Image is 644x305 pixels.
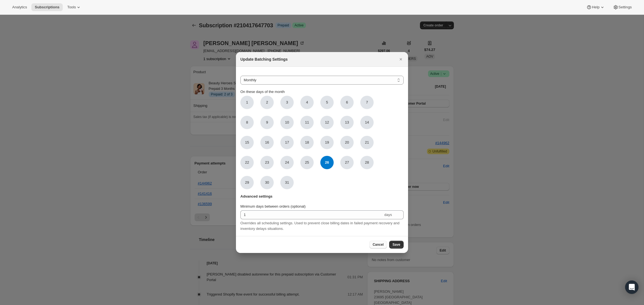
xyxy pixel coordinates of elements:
h2: Update Batching Settings [240,56,288,62]
span: 14 [365,120,369,125]
span: Tools [67,5,76,9]
span: Settings [618,5,632,9]
span: Minimum days between orders (optional) [240,204,306,208]
span: 19 [325,140,329,145]
span: 4 [306,100,308,105]
span: 22 [245,160,249,165]
button: Analytics [9,3,30,11]
button: Close [397,55,405,63]
button: Tools [64,3,85,11]
span: 10 [285,120,289,125]
span: 23 [265,160,269,165]
span: 3 [286,100,288,105]
span: 20 [345,140,349,145]
span: Save [393,242,400,247]
span: 24 [285,160,289,165]
span: 2 [266,100,268,105]
span: 5 [326,100,328,105]
span: 27 [345,160,349,165]
span: Help [592,5,599,9]
button: Save [389,241,404,249]
span: Subscriptions [35,5,59,9]
span: Overrides all scheduling settings. Used to prevent close billing dates in failed payment recovery... [240,221,399,231]
span: 25 [305,160,309,165]
button: Cancel [369,241,387,249]
span: 12 [325,120,329,125]
span: 7 [366,100,368,105]
button: Help [583,3,608,11]
span: Cancel [373,242,384,247]
span: Analytics [12,5,27,9]
button: Settings [610,3,635,11]
span: 17 [285,140,289,145]
span: 15 [245,140,249,145]
span: 8 [246,120,248,125]
div: Open Intercom Messenger [625,281,638,294]
span: 9 [266,120,268,125]
span: On these days of the month [240,90,285,94]
span: days [384,213,392,217]
span: 26 [320,156,334,169]
span: 13 [345,120,349,125]
span: 16 [265,140,269,145]
span: 1 [246,100,248,105]
span: 31 [285,180,289,185]
span: 11 [305,120,309,125]
span: 6 [346,100,348,105]
span: 21 [365,140,369,145]
span: 28 [365,160,369,165]
span: 29 [245,180,249,185]
span: 18 [305,140,309,145]
span: 30 [265,180,269,185]
button: Subscriptions [31,3,63,11]
span: Advanced settings [240,194,273,199]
